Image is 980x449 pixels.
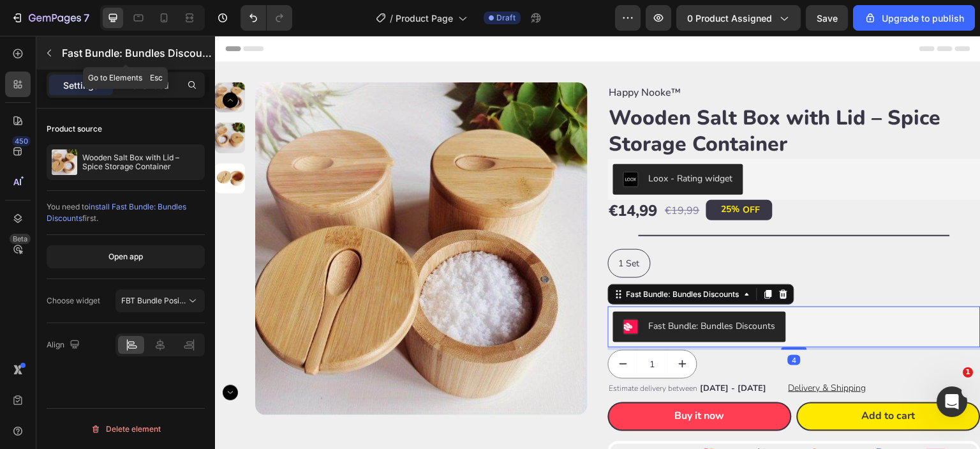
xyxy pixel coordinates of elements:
div: Align [47,337,82,354]
p: Settings [63,79,99,92]
div: Undo/Redo [241,5,292,31]
div: Open app [108,251,143,263]
div: 25% [505,167,526,181]
button: <p><u>Delivery &amp; Shipping</u></p> [558,344,667,360]
span: Save [817,13,838,24]
span: 1 Set [404,222,425,234]
iframe: Design area [215,36,980,449]
p: Advanced [126,79,169,92]
button: increment [453,315,482,342]
button: Delete element [47,419,205,439]
span: 1 [963,367,973,377]
div: €14,99 [393,164,444,186]
div: Delete element [91,422,161,437]
div: Buy it now [460,372,510,390]
img: product feature img [52,149,77,175]
div: €19,99 [449,167,486,183]
img: gempages_567299303811318825-9a736e21-73aa-49c8-a4dd-e498da6d28e7.png [540,413,562,422]
h1: Wooden Salt Box with Lid – Spice Storage Container [393,68,766,123]
button: Loox - Rating widget [398,128,528,159]
button: Upgrade to publish [853,5,975,31]
img: gempages_567299303811318825-88dcff73-29b7-4af5-9441-a7bd2d7538f4.png [710,413,732,422]
div: Fast Bundle: Bundles Discounts [409,253,527,264]
div: Fast Bundle: Bundles Discounts [434,284,561,297]
span: Estimate delivery between [394,347,483,358]
span: 0 product assigned [687,11,772,25]
img: gempages_567299303811318825-ba06cf76-ffbb-452c-84c0-d8cc9d9f446b.png [653,413,676,422]
img: gempages_567299303811318825-75bb4374-7bce-4549-957b-a6e65bfbb1c9.png [426,413,449,422]
span: install Fast Bundle: Bundles Discounts [47,202,186,223]
button: Buy it now [393,367,577,395]
div: Quantity [393,247,766,268]
iframe: Intercom live chat [937,386,967,417]
button: Fast Bundle: Bundles Discounts [398,276,571,307]
p: 7 [84,10,89,26]
span: Draft [496,12,516,24]
div: Choose widget [47,295,100,307]
button: Open app [47,245,205,268]
div: You need to first. [47,201,205,224]
img: CNT0-aq8vIMDEAE=.png [408,284,424,299]
button: Save [806,5,848,31]
h2: Happy Nooke™ [393,47,766,68]
p: Wooden Salt Box with Lid – Spice Storage Container [82,153,200,171]
input: quantity [422,315,453,342]
div: Product source [47,123,102,135]
button: 0 product assigned [676,5,801,31]
p: Fast Bundle: Bundles Discounts [62,45,212,61]
div: Add to cart [647,372,701,390]
div: Beta [10,234,31,244]
span: Product Page [396,11,453,25]
div: Loox - Rating widget [434,136,518,149]
div: 4 [573,319,586,330]
img: loox.png [408,136,424,151]
img: gempages_567299303811318825-956144b7-a47a-4830-835e-fc63353c43d0.png [483,413,505,422]
span: / [390,11,393,25]
div: 450 [12,136,31,146]
div: OFF [526,167,547,182]
button: Add to cart [582,367,766,395]
button: 7 [5,5,95,31]
span: [DATE] - [DATE] [486,347,552,358]
div: Upgrade to publish [864,11,964,25]
button: FBT Bundle Position [115,289,205,312]
span: FBT Bundle Position [121,296,193,305]
img: gempages_567299303811318825-d7cebad1-69ed-4e5d-8dd8-2d9e5944d412.png [597,413,619,422]
button: decrement [394,315,422,342]
u: Delivery & Shipping [574,346,651,358]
